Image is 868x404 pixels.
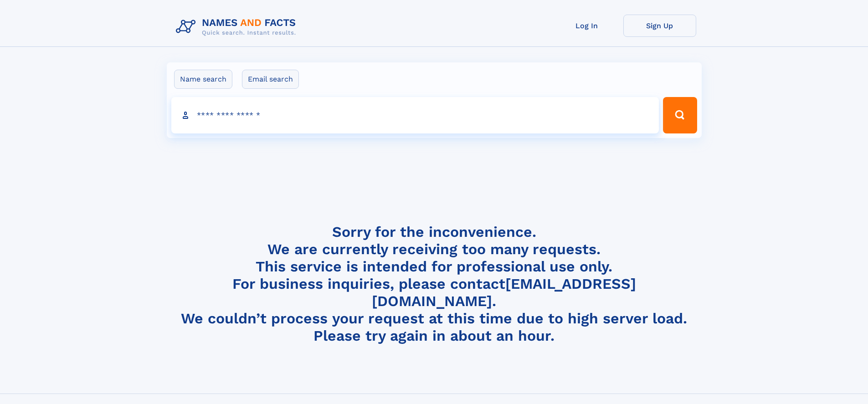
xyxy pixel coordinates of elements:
[242,70,299,89] label: Email search
[663,97,697,133] button: Search Button
[174,70,232,89] label: Name search
[171,97,659,133] input: search input
[623,15,696,37] a: Sign Up
[550,15,623,37] a: Log In
[172,15,303,39] img: Logo Names and Facts
[172,223,696,345] h4: Sorry for the inconvenience. We are currently receiving too many requests. This service is intend...
[372,275,636,310] a: [EMAIL_ADDRESS][DOMAIN_NAME]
